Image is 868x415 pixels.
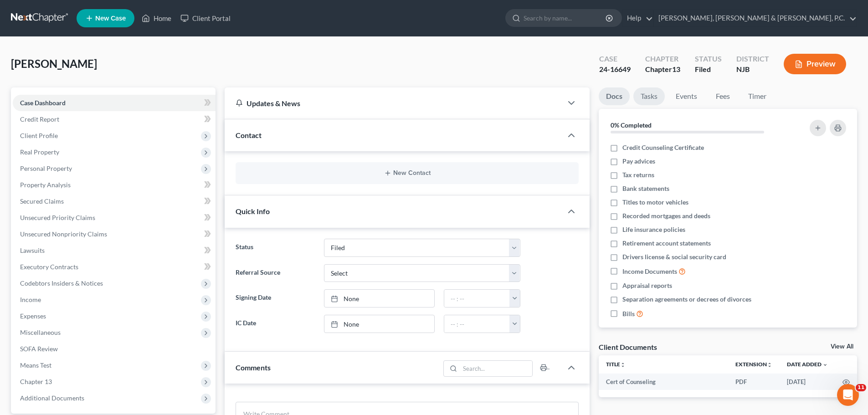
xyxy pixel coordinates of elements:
[645,64,680,75] div: Chapter
[831,343,853,350] a: View All
[176,10,235,26] a: Client Portal
[20,132,58,139] span: Client Profile
[243,169,571,177] button: New Contact
[622,239,711,248] span: Retirement account statements
[622,198,688,207] span: Titles to motor vehicles
[20,361,51,369] span: Means Test
[611,121,652,129] strong: 0% Completed
[599,87,630,105] a: Docs
[444,315,510,333] input: -- : --
[13,111,216,128] a: Credit Report
[708,87,737,105] a: Fees
[13,193,216,210] a: Secured Claims
[13,95,216,111] a: Case Dashboard
[13,210,216,226] a: Unsecured Priority Claims
[784,54,846,74] button: Preview
[236,98,551,108] div: Updates & News
[20,181,71,189] span: Property Analysis
[728,374,780,390] td: PDF
[20,345,58,353] span: SOFA Review
[13,341,216,357] a: SOFA Review
[645,54,680,64] div: Chapter
[20,148,59,156] span: Real Property
[622,170,654,179] span: Tax returns
[13,177,216,193] a: Property Analysis
[20,99,66,107] span: Case Dashboard
[672,65,680,73] span: 13
[735,361,772,368] a: Extensionunfold_more
[668,87,704,105] a: Events
[20,312,46,320] span: Expenses
[11,57,97,70] span: [PERSON_NAME]
[606,361,626,368] a: Titleunfold_more
[620,362,626,368] i: unfold_more
[236,131,262,139] span: Contact
[524,10,607,26] input: Search by name...
[236,207,270,215] span: Quick Info
[599,64,631,75] div: 24-16649
[741,87,774,105] a: Timer
[622,10,653,26] a: Help
[780,374,835,390] td: [DATE]
[622,184,669,193] span: Bank statements
[20,197,64,205] span: Secured Claims
[20,214,95,221] span: Unsecured Priority Claims
[460,361,533,376] input: Search...
[13,259,216,275] a: Executory Contracts
[622,252,726,261] span: Drivers license & social security card
[599,54,631,64] div: Case
[231,239,319,257] label: Status
[13,226,216,242] a: Unsecured Nonpriority Claims
[20,378,52,385] span: Chapter 13
[622,309,635,318] span: Bills
[822,362,828,368] i: expand_more
[231,264,319,282] label: Referral Source
[622,267,677,276] span: Income Documents
[622,143,704,152] span: Credit Counseling Certificate
[622,281,672,290] span: Appraisal reports
[324,315,434,333] a: None
[856,384,866,391] span: 11
[20,164,72,172] span: Personal Property
[736,54,769,64] div: District
[444,290,510,307] input: -- : --
[20,263,78,271] span: Executory Contracts
[837,384,859,406] iframe: Intercom live chat
[633,87,665,105] a: Tasks
[767,362,772,368] i: unfold_more
[324,290,434,307] a: None
[20,279,103,287] span: Codebtors Insiders & Notices
[622,225,685,234] span: Life insurance policies
[231,315,319,333] label: IC Date
[599,342,657,352] div: Client Documents
[137,10,176,26] a: Home
[695,64,722,75] div: Filed
[695,54,722,64] div: Status
[231,289,319,307] label: Signing Date
[20,296,41,303] span: Income
[13,242,216,259] a: Lawsuits
[95,15,126,22] span: New Case
[20,230,107,238] span: Unsecured Nonpriority Claims
[654,10,857,26] a: [PERSON_NAME], [PERSON_NAME] & [PERSON_NAME], P.C.
[622,157,655,166] span: Pay advices
[736,64,769,75] div: NJB
[20,328,61,336] span: Miscellaneous
[20,394,84,402] span: Additional Documents
[622,295,751,304] span: Separation agreements or decrees of divorces
[236,363,271,372] span: Comments
[599,374,728,390] td: Cert of Counseling
[787,361,828,368] a: Date Added expand_more
[20,115,59,123] span: Credit Report
[20,246,45,254] span: Lawsuits
[622,211,710,220] span: Recorded mortgages and deeds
